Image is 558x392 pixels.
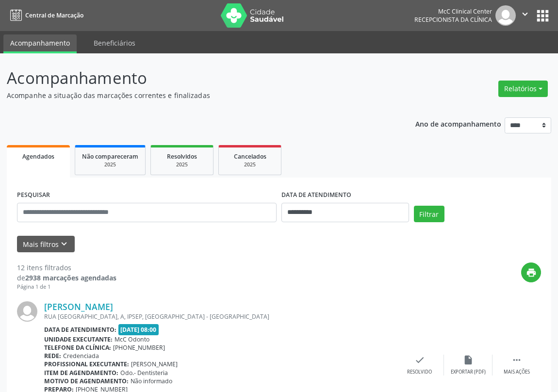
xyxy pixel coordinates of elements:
span: Recepcionista da clínica [414,16,492,24]
div: Exportar (PDF) [451,369,486,376]
span: [PHONE_NUMBER] [113,343,165,352]
span: Não compareceram [82,152,138,161]
span: [PERSON_NAME] [131,360,178,368]
p: Ano de acompanhamento [415,117,501,130]
span: Resolvidos [167,152,197,161]
button:  [516,5,534,26]
div: Página 1 de 1 [17,283,116,291]
i: insert_drive_file [463,355,474,365]
p: Acompanhamento [7,66,388,90]
a: Acompanhamento [3,34,77,53]
div: 2025 [158,161,206,168]
span: Credenciada [63,352,99,360]
span: Central de Marcação [25,11,83,19]
i: print [526,267,537,278]
label: PESQUISAR [17,188,50,203]
button: print [521,262,541,282]
label: DATA DE ATENDIMENTO [281,188,351,203]
a: Central de Marcação [7,7,83,23]
b: Data de atendimento: [44,326,116,334]
button: Mais filtroskeyboard_arrow_down [17,236,75,253]
div: 2025 [82,161,138,168]
div: 2025 [226,161,274,168]
b: Rede: [44,352,61,360]
button: Relatórios [498,81,548,97]
button: Filtrar [414,206,444,222]
span: Agendados [22,152,54,161]
div: de [17,273,116,283]
img: img [495,5,516,26]
b: Unidade executante: [44,335,113,343]
i:  [511,355,522,365]
div: Mais ações [504,369,530,376]
span: [DATE] 08:00 [118,324,159,335]
b: Motivo de agendamento: [44,377,129,385]
div: McC Clinical Center [414,7,492,16]
span: McC Odonto [115,335,149,343]
span: Odo.- Dentisteria [120,369,168,377]
b: Profissional executante: [44,360,129,368]
i: check [414,355,425,365]
p: Acompanhe a situação das marcações correntes e finalizadas [7,90,388,100]
div: Resolvido [407,369,432,376]
span: Cancelados [234,152,266,161]
a: [PERSON_NAME] [44,301,113,312]
button: apps [534,7,551,24]
div: 12 itens filtrados [17,262,116,273]
i: keyboard_arrow_down [59,239,69,249]
strong: 2938 marcações agendadas [25,273,116,282]
span: Não informado [131,377,172,385]
b: Item de agendamento: [44,369,118,377]
div: RUA [GEOGRAPHIC_DATA], A, IPSEP, [GEOGRAPHIC_DATA] - [GEOGRAPHIC_DATA] [44,312,395,321]
img: img [17,301,37,322]
a: Beneficiários [87,34,142,51]
b: Telefone da clínica: [44,343,111,352]
i:  [520,9,530,19]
